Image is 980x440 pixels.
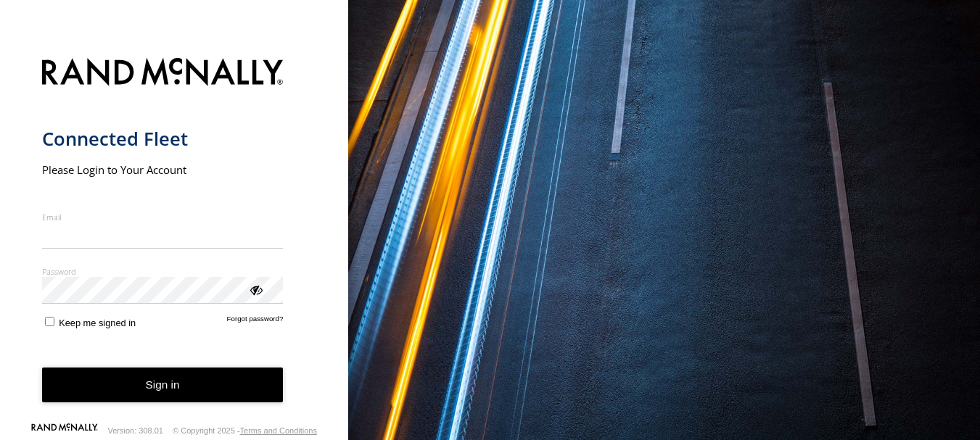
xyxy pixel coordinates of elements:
[42,162,284,177] h2: Please Login to Your Account
[59,317,136,328] span: Keep me signed in
[42,127,284,151] h1: Connected Fleet
[45,317,54,326] input: Keep me signed in
[108,426,163,435] div: Version: 308.01
[42,368,284,403] button: Sign in
[42,212,284,223] label: Email
[31,423,98,438] a: Visit our Website
[227,315,284,328] a: Forgot password?
[173,426,317,435] div: © Copyright 2025 -
[42,266,284,277] label: Password
[248,282,263,296] div: ViewPassword
[42,55,284,92] img: Rand McNally
[42,49,307,426] form: main
[240,426,317,435] a: Terms and Conditions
